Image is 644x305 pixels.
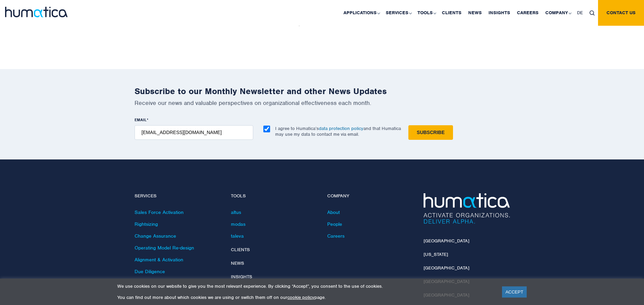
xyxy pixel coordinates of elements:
[135,193,221,199] h4: Services
[135,117,147,123] span: EMAIL
[135,86,510,96] h2: Subscribe to our Monthly Newsletter and other News Updates
[117,283,494,289] p: We use cookies on our website to give you the most relevant experience. By clicking “Accept”, you...
[327,221,342,227] a: People
[231,193,317,199] h4: Tools
[135,209,184,215] a: Sales Force Activation
[408,125,453,140] input: Subscribe
[319,126,363,131] a: data protection policy
[135,221,158,227] a: Rightsizing
[5,7,68,17] img: logo
[135,233,176,239] a: Change Assurance
[577,10,583,16] span: DE
[135,257,183,263] a: Alignment & Activation
[263,126,270,132] input: I agree to Humatica’sdata protection policyand that Humatica may use my data to contact me via em...
[231,221,245,227] a: modas
[135,125,253,140] input: name@company.com
[502,286,527,298] a: ACCEPT
[231,247,250,253] a: Clients
[231,233,244,239] a: taleva
[327,209,340,215] a: About
[135,245,194,251] a: Operating Model Re-design
[327,233,344,239] a: Careers
[424,238,469,244] a: [GEOGRAPHIC_DATA]
[231,260,244,266] a: News
[287,295,314,300] a: cookie policy
[590,10,595,16] img: search_icon
[327,193,413,199] h4: Company
[424,265,469,271] a: [GEOGRAPHIC_DATA]
[231,209,241,215] a: altus
[135,99,510,107] p: Receive our news and valuable perspectives on organizational effectiveness each month.
[231,274,252,280] a: Insights
[275,126,401,137] p: I agree to Humatica’s and that Humatica may use my data to contact me via email.
[117,295,494,300] p: You can find out more about which cookies we are using or switch them off on our page.
[424,193,510,224] img: Humatica
[424,252,448,257] a: [US_STATE]
[135,268,165,275] a: Due Diligence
